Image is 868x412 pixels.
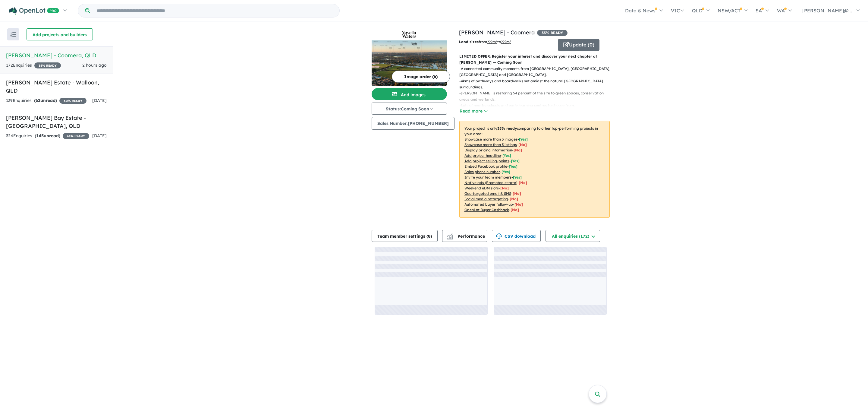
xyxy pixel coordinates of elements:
[92,98,107,103] span: [DATE]
[464,197,508,201] u: Social media retargeting
[459,121,610,218] p: Your project is only comparing to other top-performing projects in your area: - - - - - - - - - -...
[510,197,518,201] span: [No]
[6,62,61,69] div: 172 Enquir ies
[537,30,568,36] span: 35 % READY
[36,98,40,103] span: 62
[464,208,509,212] u: OpenLot Buyer Cashback
[459,29,535,36] a: [PERSON_NAME] - Coomera
[464,153,501,158] u: Add project headline
[6,97,86,104] div: 139 Enquir ies
[34,62,61,68] span: 35 % READY
[82,62,107,68] span: 2 hours ago
[34,98,57,103] strong: ( unread)
[459,40,479,44] b: Land sizes
[459,66,615,78] p: - A connected community moments from [GEOGRAPHIC_DATA], [GEOGRAPHIC_DATA], [GEOGRAPHIC_DATA] and ...
[459,39,553,45] p: from
[372,28,447,86] a: Novella Waters - Coomera LogoNovella Waters - Coomera
[372,103,447,115] button: Status:Coming Soon
[511,159,520,163] span: [ Yes ]
[372,88,447,100] button: Add images
[372,40,447,86] img: Novella Waters - Coomera
[372,117,454,130] button: Sales Number:[PHONE_NUMBER]
[514,202,523,207] span: [No]
[464,202,513,207] u: Automated buyer follow-up
[447,233,452,237] img: line-chart.svg
[459,90,615,103] p: - [PERSON_NAME] is restoring 54 percent of the site to green spaces, conservation areas and wetla...
[464,170,500,174] u: Sales phone number
[519,137,528,141] span: [ Yes ]
[464,148,512,152] u: Display pricing information
[513,191,521,196] span: [No]
[35,133,60,138] strong: ( unread)
[487,40,497,44] u: ??? m
[92,133,107,138] span: [DATE]
[509,164,517,169] span: [ Yes ]
[63,133,89,139] span: 35 % READY
[497,40,511,44] span: to
[464,180,517,185] u: Native ads (Promoted estate)
[464,164,507,169] u: Embed Facebook profile
[500,186,509,190] span: [No]
[519,180,527,185] span: [No]
[392,71,450,83] button: Image order (6)
[518,142,527,147] span: [ No ]
[447,235,453,239] img: bar-chart.svg
[428,233,430,239] span: 8
[464,186,499,190] u: Weekend eDM slots
[502,153,511,158] span: [ Yes ]
[459,53,610,66] p: LIMITED OFFER: Register your interest and discover your next chapter at [PERSON_NAME] — Coming Soon
[496,39,497,43] sup: 2
[459,78,615,90] p: - 4kms of pathways and boardwalks set amidst the natural [GEOGRAPHIC_DATA] surroundings.
[6,78,107,95] h5: [PERSON_NAME] Estate - Walloon , QLD
[511,208,519,212] span: [No]
[442,230,487,242] button: Performance
[514,148,522,152] span: [ No ]
[459,108,488,115] button: Read more
[448,233,485,239] span: Performance
[510,39,511,43] sup: 2
[502,170,510,174] span: [ Yes ]
[27,28,93,40] button: Add projects and builders
[374,31,445,38] img: Novella Waters - Coomera Logo
[6,132,89,140] div: 324 Enquir ies
[372,230,438,242] button: Team member settings (8)
[802,8,852,14] span: [PERSON_NAME]@...
[10,32,16,37] img: sort.svg
[36,133,44,138] span: 145
[9,7,59,15] img: Openlot PRO Logo White
[464,191,511,196] u: Geo-targeted email & SMS
[464,175,511,179] u: Invite your team members
[91,4,338,17] input: Try estate name, suburb, builder or developer
[6,51,107,59] h5: [PERSON_NAME] - Coomera , QLD
[459,103,615,109] p: - Lots of nearby schools and early learning centres to choose from.
[546,230,600,242] button: All enquiries (172)
[59,98,86,104] span: 40 % READY
[464,137,517,141] u: Showcase more than 3 images
[464,142,517,147] u: Showcase more than 3 listings
[501,40,511,44] u: ???m
[492,230,541,242] button: CSV download
[558,39,599,51] button: Update (0)
[6,114,107,130] h5: [PERSON_NAME] Bay Estate - [GEOGRAPHIC_DATA] , QLD
[513,175,522,179] span: [ Yes ]
[496,233,502,239] img: download icon
[464,159,509,163] u: Add project selling-points
[497,126,517,131] b: 35 % ready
